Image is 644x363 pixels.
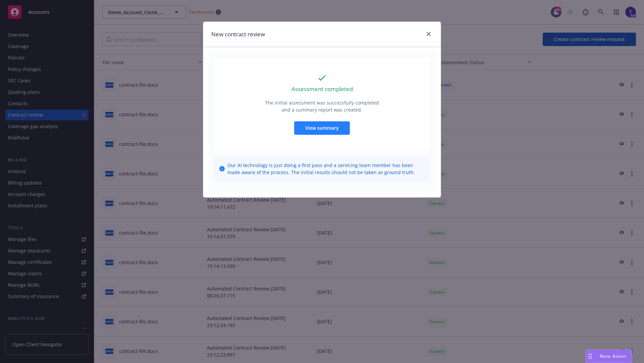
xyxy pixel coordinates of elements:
p: The initial assessment was successfully completed and a summary report was created. [264,99,380,113]
span: View summary [305,125,339,131]
div: Drag to move [586,350,594,363]
h1: New contract review [211,30,265,39]
p: Assessment completed [291,85,353,93]
button: View summary [294,121,350,135]
button: Nova Assist [586,350,632,363]
span: Nova Assist [600,353,626,359]
span: Our AI technology is just doing a first pass and a servicing team member has been made aware of t... [227,162,425,176]
a: close [425,30,433,38]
